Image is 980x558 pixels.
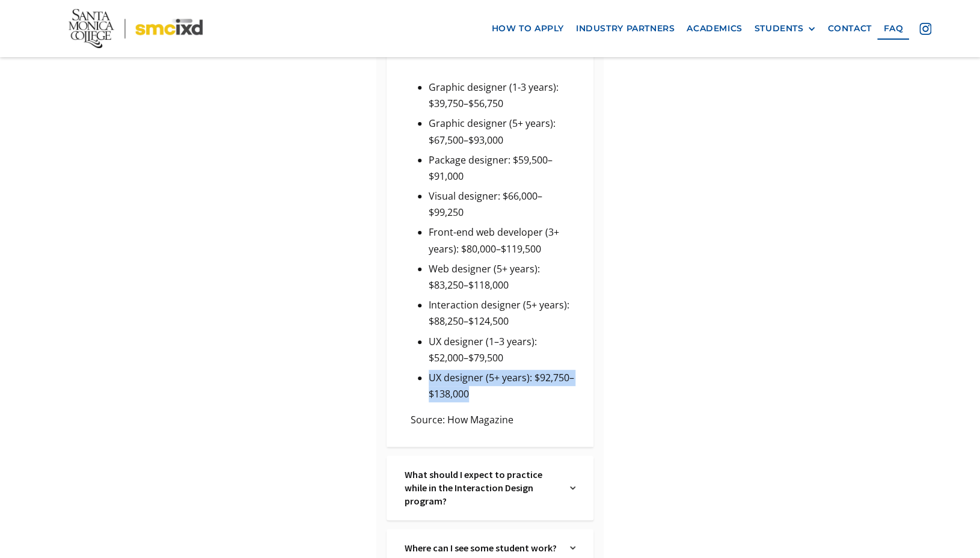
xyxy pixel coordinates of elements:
li: UX designer (5+ years): $92,750–$138,000 [429,370,575,402]
li: Graphic designer (1-3 years): $39,750–$56,750 [429,79,575,112]
a: faq [877,17,909,40]
li: UX designer (1–3 years): $52,000–$79,500 [429,334,575,366]
a: Where can I see some student work? [405,541,559,554]
p: Source: How Magazine [405,412,575,428]
div: STUDENTS [754,23,815,34]
li: Front-end web developer (3+ years): $80,000–$119,500 [429,224,575,257]
div: STUDENTS [754,23,803,34]
a: Academics [681,17,748,40]
li: Interaction designer (5+ years): $88,250–$124,500 [429,297,575,330]
li: Web designer (5+ years): $83,250–$118,000 [429,261,575,293]
img: Santa Monica College - SMC IxD logo [69,9,203,48]
a: contact [821,17,877,40]
a: how to apply [486,17,570,40]
li: Graphic designer (5+ years): $67,500–$93,000 [429,115,575,148]
a: industry partners [570,17,681,40]
img: icon - instagram [919,23,931,35]
li: Visual designer: $66,000–$99,250 [429,188,575,221]
a: What should I expect to practice while in the Interaction Design program? [405,468,559,508]
li: Package designer: $59,500–$91,000 [429,152,575,185]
